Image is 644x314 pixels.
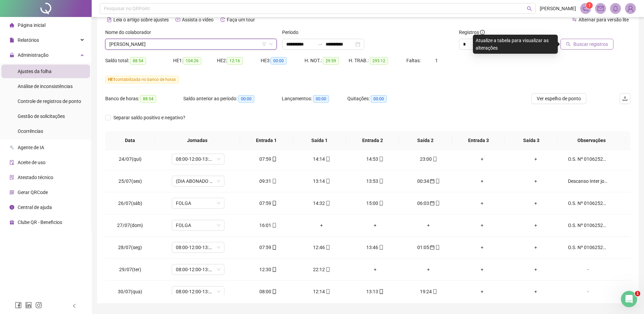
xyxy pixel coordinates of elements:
[432,289,437,294] span: mobile
[429,245,435,250] span: calendar
[227,57,243,65] span: 12:16
[461,177,503,185] div: +
[317,41,323,47] span: swap-right
[269,42,273,46] span: down
[461,222,503,229] div: +
[514,199,557,207] div: +
[18,190,48,195] span: Gerar QRCode
[109,39,273,49] span: ENOS PEREIRA DA SILVA
[176,264,220,275] span: 08:00-12:00-13:00-18:00
[435,179,440,184] span: mobile
[540,5,576,12] span: [PERSON_NAME]
[18,114,65,119] span: Gestão de solicitações
[300,155,343,163] div: 14:14
[247,244,290,251] div: 07:59
[573,40,608,48] span: Buscar registros
[572,17,577,22] span: swap
[18,52,49,58] span: Administração
[282,95,347,103] div: Lançamentos:
[354,288,397,295] div: 13:13
[118,200,142,206] span: 26/07(sáb)
[325,245,330,250] span: mobile
[597,5,604,12] span: mail
[349,57,406,65] div: H. TRAB.:
[10,190,14,195] span: qrcode
[354,177,397,185] div: 13:53
[18,69,52,74] span: Ajustes da folha
[227,17,255,22] span: Faça um tour
[621,291,637,307] iframe: Intercom live chat
[514,266,557,273] div: +
[537,95,581,102] span: Ver espelho de ponto
[105,29,155,36] label: Nome do colaborador
[107,17,112,22] span: file-text
[354,199,397,207] div: 15:00
[111,114,188,121] span: Separar saldo positivo e negativo?
[35,302,42,309] span: instagram
[18,160,45,165] span: Aceite de uso
[399,131,452,150] th: Saída 2
[407,266,450,273] div: +
[461,288,503,295] div: +
[435,201,440,206] span: mobile
[18,175,53,180] span: Atestado técnico
[514,244,557,251] div: +
[435,58,438,63] span: 1
[72,303,77,308] span: left
[407,244,450,251] div: 01:05
[247,288,290,295] div: 08:00
[10,53,14,57] span: lock
[118,178,142,184] span: 25/07(sex)
[407,155,450,163] div: 23:00
[625,3,636,14] img: 85973
[407,199,450,207] div: 06:03
[459,29,485,36] span: Registros
[514,155,557,163] div: +
[325,201,330,206] span: mobile
[247,222,290,229] div: 16:01
[378,245,384,250] span: mobile
[10,175,14,180] span: solution
[176,220,220,230] span: FOLGA
[247,177,290,185] div: 09:31
[155,131,240,150] th: Jornadas
[300,244,343,251] div: 12:46
[514,222,557,229] div: +
[325,289,330,294] span: mobile
[247,155,290,163] div: 07:59
[10,205,14,210] span: info-circle
[473,35,558,54] div: Atualize a tabela para visualizar as alterações
[15,302,22,309] span: facebook
[568,244,608,251] div: O.S. Nº 010625209091257770 | BKB-RVD-CEN<>RVD-MVU
[568,266,608,273] div: -
[271,223,277,228] span: mobile
[514,288,557,295] div: +
[176,154,220,164] span: 08:00-12:00-13:00-18:00
[18,22,45,28] span: Página inicial
[261,57,305,65] div: HE 3:
[18,220,62,225] span: Clube QR - Beneficios
[18,128,43,134] span: Ocorrências
[432,157,437,161] span: mobile
[586,2,593,9] sup: 1
[354,222,397,229] div: +
[461,199,503,207] div: +
[105,131,155,150] th: Data
[119,156,142,162] span: 24/07(qui)
[407,177,450,185] div: 00:34
[118,289,142,294] span: 30/07(qua)
[531,93,586,104] button: Ver espelho de ponto
[271,57,287,65] span: 00:00
[514,177,557,185] div: +
[18,205,52,210] span: Central de ajuda
[293,131,346,150] th: Saída 1
[10,160,14,165] span: audit
[140,95,156,103] span: 88:54
[117,223,143,228] span: 27/07(dom)
[354,155,397,163] div: 14:53
[240,131,293,150] th: Entrada 1
[429,201,435,206] span: calendar
[305,57,349,65] div: H. NOT.:
[183,57,201,65] span: 104:26
[18,37,39,43] span: Relatórios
